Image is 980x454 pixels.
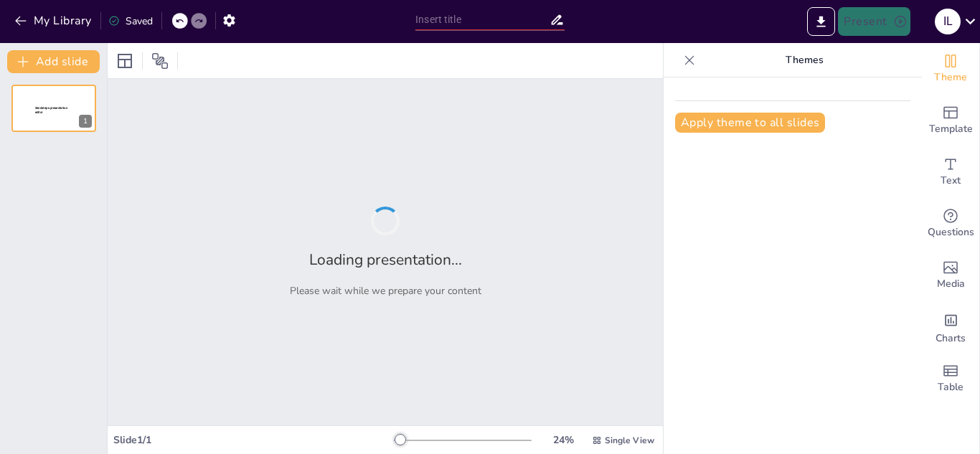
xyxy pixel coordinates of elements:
[675,113,825,133] button: Apply theme to all slides
[807,7,835,36] button: Export to PowerPoint
[605,435,654,446] span: Single View
[922,198,979,250] div: Get real-time input from your audience
[11,85,96,132] div: 1
[701,43,908,77] p: Themes
[11,9,98,32] button: My Library
[935,7,961,36] button: i l
[935,9,961,34] div: i l
[108,14,153,28] div: Saved
[934,70,967,85] span: Theme
[937,276,965,292] span: Media
[922,146,979,198] div: Add text boxes
[309,250,462,270] h2: Loading presentation...
[936,331,966,346] span: Charts
[922,43,979,95] div: Change the overall theme
[922,353,979,405] div: Add a table
[941,173,961,189] span: Text
[113,49,136,72] div: Layout
[79,115,92,128] div: 1
[7,50,100,73] button: Add slide
[922,301,979,353] div: Add charts and graphs
[113,433,394,447] div: Slide 1 / 1
[938,379,963,395] span: Table
[922,250,979,301] div: Add images, graphics, shapes or video
[290,284,481,298] p: Please wait while we prepare your content
[838,7,910,36] button: Present
[546,433,580,447] div: 24 %
[922,95,979,146] div: Add ready made slides
[35,106,67,114] span: Sendsteps presentation editor
[928,224,974,240] span: Questions
[415,9,550,30] input: Insert title
[929,121,973,137] span: Template
[151,52,169,70] span: Position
